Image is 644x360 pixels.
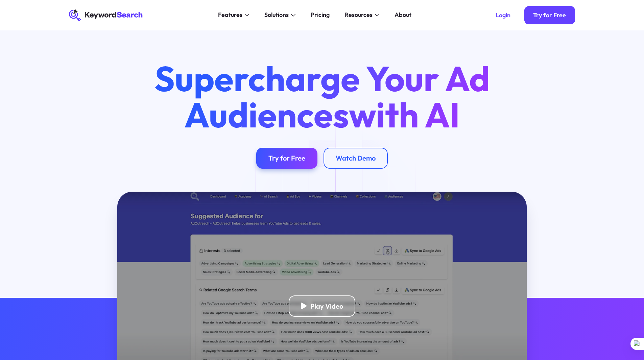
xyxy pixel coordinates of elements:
[268,154,305,162] div: Try for Free
[395,10,411,20] div: About
[311,10,330,20] div: Pricing
[496,11,510,19] div: Login
[264,10,289,20] div: Solutions
[533,11,566,19] div: Try for Free
[310,302,343,310] div: Play Video
[390,9,416,21] a: About
[349,93,460,137] span: with AI
[336,154,376,162] div: Watch Demo
[256,148,317,169] a: Try for Free
[486,6,520,24] a: Login
[306,9,334,21] a: Pricing
[345,10,373,20] div: Resources
[218,10,242,20] div: Features
[524,6,575,24] a: Try for Free
[140,61,504,132] h1: Supercharge Your Ad Audiences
